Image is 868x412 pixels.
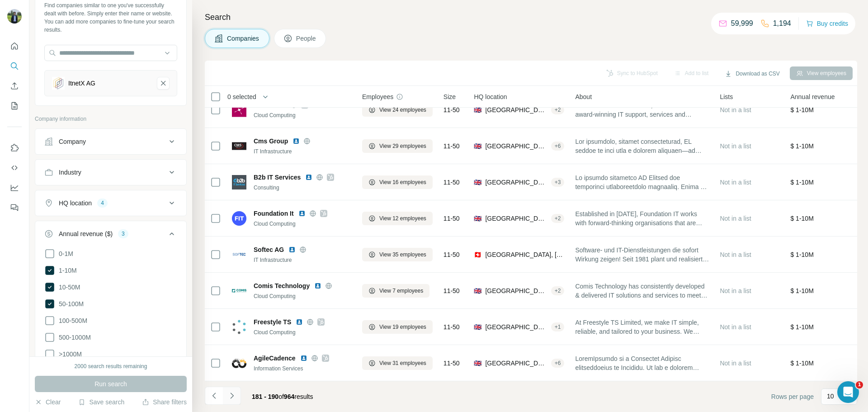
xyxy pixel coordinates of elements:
div: Cloud Computing [254,292,351,300]
span: 11-50 [443,250,460,259]
span: $ 1-10M [790,251,813,258]
div: + 2 [551,214,565,223]
div: IT Infrastructure [254,256,351,264]
img: LinkedIn logo [288,246,296,253]
button: View 7 employees [362,284,429,298]
span: Not in a list [720,179,751,186]
div: HQ location [59,199,92,208]
button: Enrich CSV [7,78,22,94]
span: $ 1-10M [790,215,813,222]
div: + 6 [551,142,565,150]
div: + 2 [551,106,565,114]
button: Navigate to next page [223,387,241,405]
span: [GEOGRAPHIC_DATA], [GEOGRAPHIC_DATA], [GEOGRAPHIC_DATA] [485,322,547,331]
span: 🇬🇧 [474,105,481,114]
img: LinkedIn logo [314,282,321,289]
div: Company [59,137,86,146]
span: Lo ipsumdo sitametco AD Elitsed doe temporinci utlaboreetdolo magnaaliq. Enima mi v #q7nost ex ul... [575,173,709,191]
span: Freestyle TS [254,317,291,327]
img: ItnetX AG-logo [52,77,65,90]
span: 🇬🇧 [474,359,481,368]
span: 1-10M [55,266,77,275]
button: View 29 employees [362,139,433,153]
span: 🇨🇭 [474,250,481,259]
img: Logo of Cms Group [232,139,246,153]
h4: Search [205,11,857,24]
span: Software- und IT-Dienstleistungen die sofort Wirkung zeigen! Seit 1981 plant und realisiert SOFTE... [575,246,709,264]
span: Not in a list [720,287,751,294]
span: Comis Technology [254,281,310,290]
span: 0 selected [227,92,256,101]
button: View 35 employees [362,248,433,261]
span: [GEOGRAPHIC_DATA], [GEOGRAPHIC_DATA], [GEOGRAPHIC_DATA] [485,214,547,223]
span: 181 - 190 [252,393,278,400]
button: Save search [78,398,124,407]
span: Not in a list [720,215,751,222]
span: Not in a list [720,323,751,331]
span: 🇬🇧 [474,214,481,223]
span: Companies [227,34,260,43]
span: Microsoft Solutions Partner, ACUTEC is an award-winning IT support, services and solutions provid... [575,101,709,119]
span: Not in a list [720,106,751,114]
span: 964 [284,393,294,400]
span: [GEOGRAPHIC_DATA], [GEOGRAPHIC_DATA], [GEOGRAPHIC_DATA] [485,105,547,114]
p: Company information [35,115,187,123]
span: View 7 employees [379,287,423,295]
span: Softec AG [254,245,284,254]
button: HQ location4 [35,192,186,214]
span: At Freestyle TS Limited, we make IT simple, reliable, and tailored to your business. We provide h... [575,318,709,336]
img: LinkedIn logo [296,318,303,326]
span: [GEOGRAPHIC_DATA], [GEOGRAPHIC_DATA], [GEOGRAPHIC_DATA] [485,359,547,368]
span: 11-50 [443,286,460,295]
img: Logo of B2b IT Services [232,175,246,189]
img: Logo of AgileCadence [232,356,246,370]
div: Cloud Computing [254,220,351,228]
button: Annual revenue ($)3 [35,223,186,248]
span: 11-50 [443,214,460,223]
button: View 19 employees [362,320,433,334]
span: View 31 employees [379,359,426,367]
span: 500-1000M [55,333,91,342]
span: 11-50 [443,322,460,331]
iframe: Intercom live chat [837,381,859,403]
span: 🇬🇧 [474,178,481,187]
span: 1 [856,381,863,388]
span: [GEOGRAPHIC_DATA], [GEOGRAPHIC_DATA] [485,250,564,259]
div: 4 [97,199,108,207]
div: + 2 [551,287,565,295]
span: $ 1-10M [790,142,813,150]
div: Find companies similar to one you've successfully dealt with before. Simply enter their name or w... [44,1,177,34]
span: LoremIpsumdo si a Consectet Adipisc elitseddoeius te Incididu. Ut lab e dolorem aliquaen ad minim... [575,354,709,372]
span: Lor ipsumdolo, sitamet consecteturad, EL seddoe te inci utla e dolorem aliquaen—ad minimv qu n ex... [575,137,709,155]
button: Navigate to previous page [205,387,223,405]
button: My lists [7,98,22,114]
span: View 29 employees [379,142,426,150]
span: 10-50M [55,283,80,292]
p: 1,194 [773,18,791,29]
div: + 1 [551,323,565,331]
div: ItnetX AG [68,79,95,88]
span: AgileCadence [254,354,296,363]
span: View 16 employees [379,178,426,186]
button: ItnetX AG-remove-button [157,77,170,90]
span: Not in a list [720,251,751,258]
div: Annual revenue ($) [59,229,113,238]
img: Logo of Softec AG [232,247,246,262]
span: 11-50 [443,105,460,114]
div: + 6 [551,359,565,367]
span: Not in a list [720,142,751,150]
span: 🇬🇧 [474,322,481,331]
button: View 16 employees [362,175,433,189]
div: 3 [118,230,128,238]
button: Use Surfe API [7,160,22,176]
img: Avatar [7,9,22,24]
button: Share filters [142,398,187,407]
span: [GEOGRAPHIC_DATA], [GEOGRAPHIC_DATA], [GEOGRAPHIC_DATA] [485,178,547,187]
span: 11-50 [443,178,460,187]
span: HQ location [474,92,507,101]
img: LinkedIn logo [298,210,306,217]
img: LinkedIn logo [292,137,300,145]
span: Not in a list [720,360,751,367]
div: IT Infrastructure [254,147,351,156]
span: Employees [362,92,393,101]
